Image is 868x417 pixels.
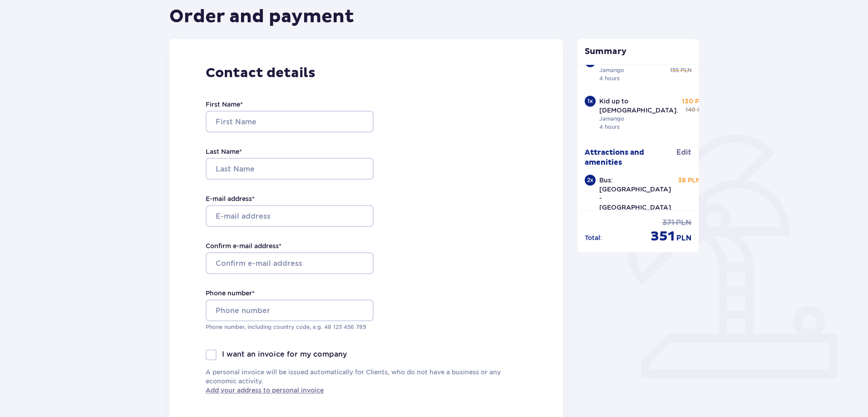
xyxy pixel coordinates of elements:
[599,176,671,230] p: Bus: [GEOGRAPHIC_DATA] - [GEOGRAPHIC_DATA] - [GEOGRAPHIC_DATA]
[676,233,691,243] p: PLN
[222,349,347,359] p: I want an invoice for my company
[585,96,596,107] div: 1 x
[651,228,675,245] p: 351
[206,289,255,298] label: Phone number *
[206,158,374,180] input: Last Name
[206,194,255,203] label: E-mail address *
[206,64,527,82] p: Contact details
[686,106,695,114] p: 140
[697,106,708,114] p: PLN
[670,66,679,74] p: 155
[206,252,374,274] input: Confirm e-mail address
[206,323,374,331] p: Phone number, including country code, e.g. 48 ​123 ​456 ​789
[206,386,324,395] a: Add your address to personal invoice
[206,147,242,156] label: Last Name *
[678,176,701,185] p: 38 PLN
[577,46,699,57] p: Summary
[206,111,374,132] input: First Name
[676,218,691,228] p: PLN
[585,147,677,167] p: Attractions and amenities
[585,233,602,242] p: Total :
[599,66,624,74] p: Jamango
[682,97,708,106] p: 130 PLN
[681,66,691,74] p: PLN
[662,218,674,228] p: 371
[599,74,620,83] p: 4 hours
[206,100,243,109] label: First Name *
[206,241,281,250] label: Confirm e-mail address *
[599,123,620,131] p: 4 hours
[599,115,624,123] p: Jamango
[206,299,374,321] input: Phone number
[206,205,374,227] input: E-mail address
[169,5,354,28] h1: Order and payment
[676,147,691,157] a: Edit
[599,97,678,115] p: Kid up to [DEMOGRAPHIC_DATA].
[585,175,596,186] div: 2 x
[206,368,527,395] p: A personal invoice will be issued automatically for Clients, who do not have a business or any ec...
